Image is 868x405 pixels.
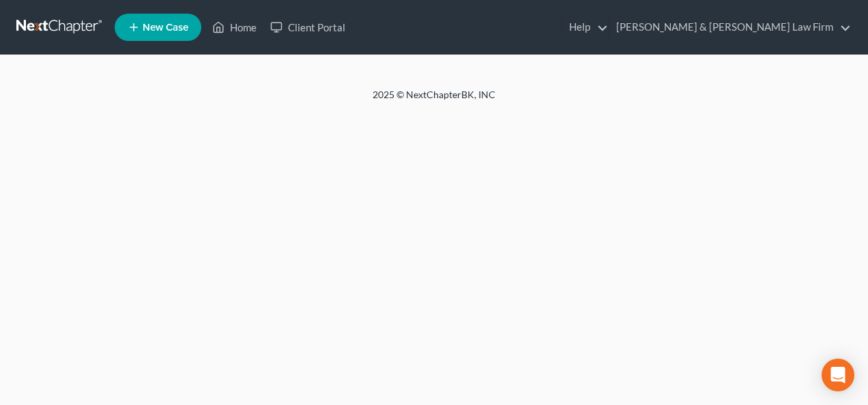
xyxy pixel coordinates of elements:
div: Open Intercom Messenger [822,359,854,391]
a: Home [205,15,263,40]
a: Help [562,15,608,40]
div: 2025 © NextChapterBK, INC [45,88,823,112]
a: [PERSON_NAME] & [PERSON_NAME] Law Firm [609,15,851,40]
new-legal-case-button: New Case [115,14,201,41]
a: Client Portal [263,15,352,40]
